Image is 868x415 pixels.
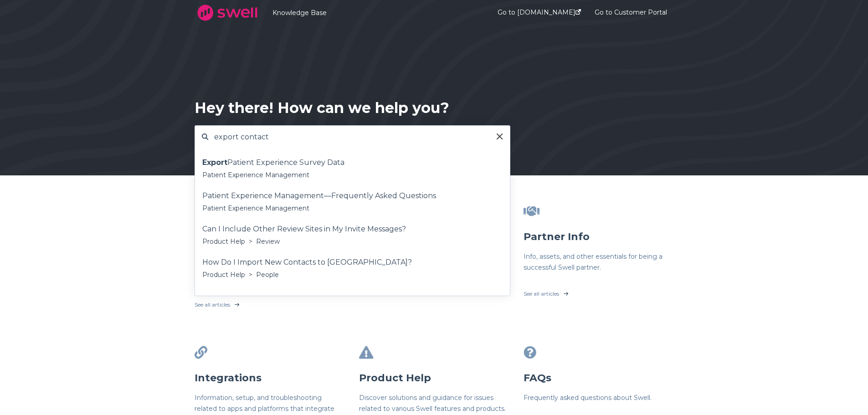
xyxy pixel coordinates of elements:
div: Patient Experience Management [202,169,503,180]
h6: Frequently asked questions about Swell. [524,392,674,403]
span:  [524,346,536,359]
a: See all articles [195,291,345,314]
div: Product Help > People [202,269,503,280]
h3: Partner Info [524,230,674,244]
input: Search for answers [209,127,497,147]
a: ExportPatient Experience Survey DataPatient Experience Management [195,151,510,184]
a: Knowledge Base [272,9,470,17]
div: Can I Include Other Review Sites in My Invite Messages? [202,222,503,236]
h6: Info, assets, and other essentials for being a successful Swell partner. [524,251,674,273]
h3: Integrations [195,371,345,385]
a: Patient Experience Management—Frequently Asked QuestionsPatient Experience Management [195,184,510,218]
div: Patient Experience Management—Frequently Asked Questions [202,189,503,203]
div: Product Help > Review [202,236,503,247]
h6: Discover solutions and guidance for issues related to various Swell features and products. [359,392,509,414]
div: How Do I Import New Contacts to [GEOGRAPHIC_DATA]? [202,256,503,269]
div: Patient Experience Management [202,203,503,214]
a: See all articles [524,280,674,303]
span:  [359,346,374,359]
div: Patient Experience Survey Data [202,156,503,169]
h3: Product Help [359,371,509,385]
div: Hey there! How can we help you? [195,98,449,118]
a: How Do I Import New Contacts to [GEOGRAPHIC_DATA]?Product Help > People [195,251,510,285]
span: Export [202,158,227,167]
span:  [524,205,539,218]
span:  [195,346,207,359]
h3: FAQs [524,371,674,385]
a: Can I Include Other Review Sites in My Invite Messages?Product Help > Review [195,218,510,251]
img: company logo [195,1,261,24]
